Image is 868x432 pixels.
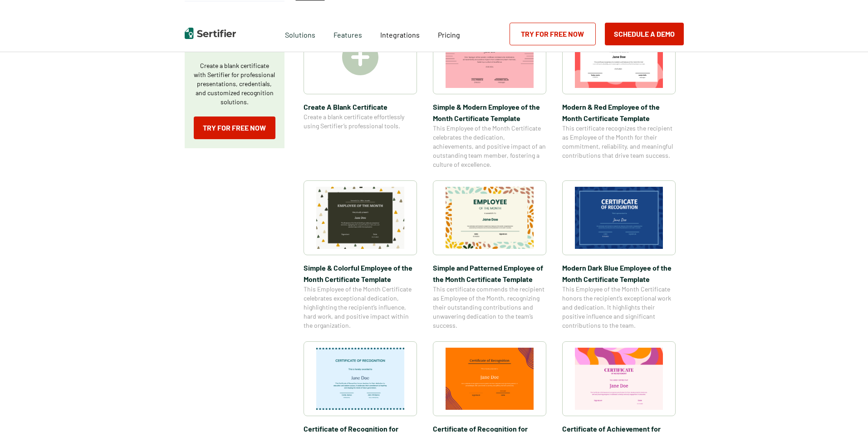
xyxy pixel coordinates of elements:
[562,124,676,160] span: This certificate recognizes the recipient as Employee of the Month for their commitment, reliabil...
[433,19,546,169] a: Simple & Modern Employee of the Month Certificate TemplateSimple & Modern Employee of the Month C...
[380,30,420,39] span: Integrations
[438,30,460,39] span: Pricing
[438,28,460,39] a: Pricing
[316,348,404,410] img: Certificate of Recognition for Teachers Template
[194,61,275,107] p: Create a blank certificate with Sertifier for professional presentations, credentials, and custom...
[304,180,417,330] a: Simple & Colorful Employee of the Month Certificate TemplateSimple & Colorful Employee of the Mon...
[380,28,420,39] a: Integrations
[333,28,362,39] span: Features
[433,180,546,330] a: Simple and Patterned Employee of the Month Certificate TemplateSimple and Patterned Employee of t...
[575,348,663,410] img: Certificate of Achievement for Preschool Template
[304,285,417,330] span: This Employee of the Month Certificate celebrates exceptional dedication, highlighting the recipi...
[316,187,404,249] img: Simple & Colorful Employee of the Month Certificate Template
[446,26,534,88] img: Simple & Modern Employee of the Month Certificate Template
[446,187,534,249] img: Simple and Patterned Employee of the Month Certificate Template
[562,101,676,124] span: Modern & Red Employee of the Month Certificate Template
[194,116,275,139] a: Try for Free Now
[285,28,315,39] span: Solutions
[562,262,676,285] span: Modern Dark Blue Employee of the Month Certificate Template
[304,262,417,285] span: Simple & Colorful Employee of the Month Certificate Template
[433,262,546,285] span: Simple and Patterned Employee of the Month Certificate Template
[304,101,417,112] span: Create A Blank Certificate
[304,112,417,131] span: Create a blank certificate effortlessly using Sertifier’s professional tools.
[562,285,676,330] span: This Employee of the Month Certificate honors the recipient’s exceptional work and dedication. It...
[185,28,236,39] img: Sertifier | Digital Credentialing Platform
[575,187,663,249] img: Modern Dark Blue Employee of the Month Certificate Template
[433,285,546,330] span: This certificate commends the recipient as Employee of the Month, recognizing their outstanding c...
[433,124,546,169] span: This Employee of the Month Certificate celebrates the dedication, achievements, and positive impa...
[562,180,676,330] a: Modern Dark Blue Employee of the Month Certificate TemplateModern Dark Blue Employee of the Month...
[342,39,378,75] img: Create A Blank Certificate
[446,348,534,410] img: Certificate of Recognition for Pastor
[562,19,676,169] a: Modern & Red Employee of the Month Certificate TemplateModern & Red Employee of the Month Certifi...
[575,26,663,88] img: Modern & Red Employee of the Month Certificate Template
[510,23,596,45] a: Try for Free Now
[433,101,546,124] span: Simple & Modern Employee of the Month Certificate Template
[605,23,684,45] button: Schedule a Demo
